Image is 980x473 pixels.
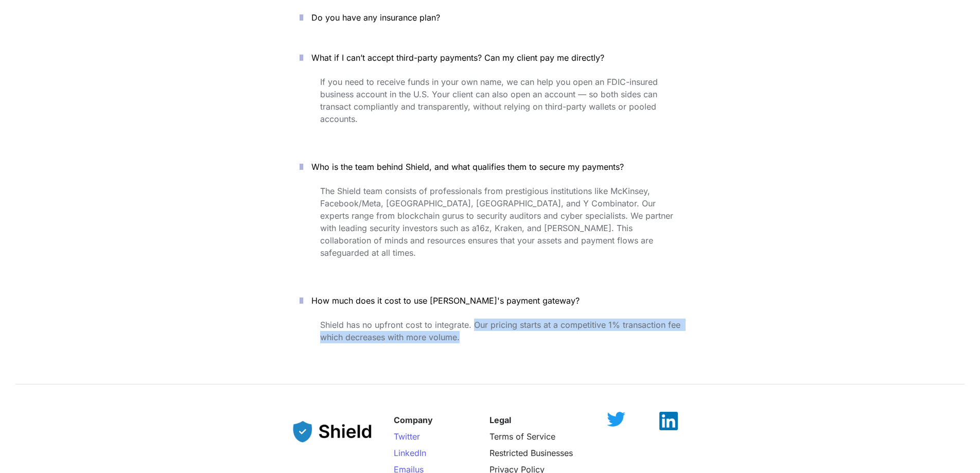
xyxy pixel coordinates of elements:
[284,183,696,276] div: Who is the team behind Shield, and what qualifies them to secure my payments?
[284,42,696,74] button: What if I can’t accept third-party payments? Can my client pay me directly?
[320,186,676,258] span: The Shield team consists of professionals from prestigious institutions like McKinsey, Facebook/M...
[311,162,624,172] span: Who is the team behind Shield, and what qualifies them to secure my payments?
[320,77,660,124] span: If you need to receive funds in your own name, we can help you open an FDIC-insured business acco...
[394,415,433,425] strong: Company
[284,285,696,317] button: How much does it cost to use [PERSON_NAME]'s payment gateway?
[311,52,604,63] span: What if I can’t accept third-party payments? Can my client pay me directly?
[489,448,573,458] a: Restricted Businesses
[284,317,696,377] div: How much does it cost to use [PERSON_NAME]'s payment gateway?
[320,320,683,342] span: Shield has no upfront cost to integrate. Our pricing starts at a competitive 1% transaction fee w...
[284,151,696,183] button: Who is the team behind Shield, and what qualifies them to secure my payments?
[394,448,426,458] a: LinkedIn
[489,431,555,442] a: Terms of Service
[284,2,696,33] button: Do you have any insurance plan?
[489,415,511,425] strong: Legal
[311,295,580,306] span: How much does it cost to use [PERSON_NAME]'s payment gateway?
[311,12,440,23] span: Do you have any insurance plan?
[284,74,696,143] div: What if I can’t accept third-party payments? Can my client pay me directly?
[394,431,420,442] a: Twitter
